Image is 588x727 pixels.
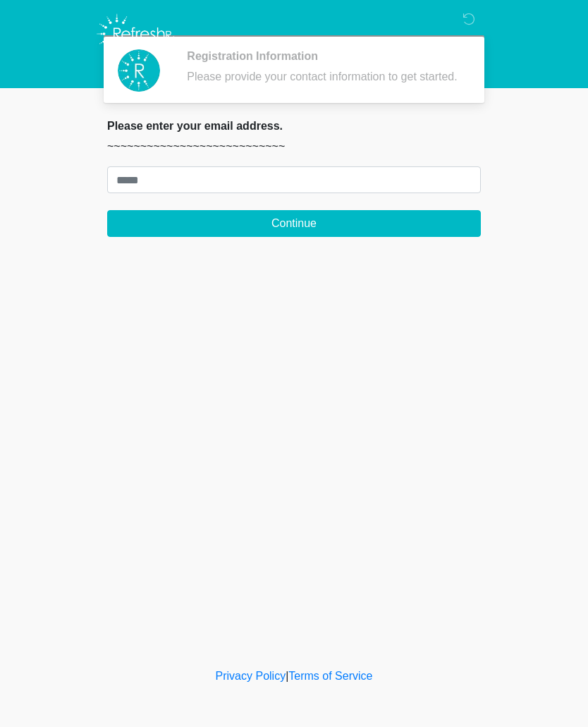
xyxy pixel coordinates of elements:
div: Please provide your contact information to get started. [187,68,460,85]
a: Terms of Service [288,670,372,682]
button: Continue [107,210,481,237]
h2: Please enter your email address. [107,119,481,133]
a: | [286,670,288,682]
p: ~~~~~~~~~~~~~~~~~~~~~~~~~~~ [107,138,481,155]
img: Refresh RX Logo [93,11,178,57]
img: Agent Avatar [118,49,160,92]
a: Privacy Policy [216,670,286,682]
